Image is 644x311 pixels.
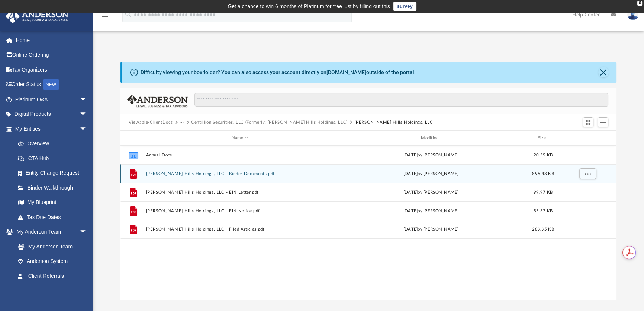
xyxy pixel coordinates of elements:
button: ··· [180,119,184,126]
span: 99.97 KB [534,190,553,194]
img: Anderson Advisors Platinum Portal [3,9,71,23]
a: My Anderson Team [10,239,91,254]
div: grid [120,146,616,300]
div: [DATE] by [PERSON_NAME] [337,171,525,177]
div: Size [528,135,558,142]
a: Tax Organizers [5,62,98,77]
a: Tax Due Dates [10,210,98,225]
div: [DATE] by [PERSON_NAME] [337,226,525,233]
button: [PERSON_NAME] Hills Holdings, LLC - EIN Notice.pdf [146,209,334,213]
button: [PERSON_NAME] Hills Holdings, LLC - EIN Letter.pdf [146,190,334,195]
a: My Blueprint [10,195,94,210]
button: More options [579,168,596,180]
div: Modified [337,135,525,142]
div: [DATE] by [PERSON_NAME] [337,208,525,215]
div: [DATE] by [PERSON_NAME] [337,189,525,196]
div: id [561,135,613,142]
div: close [637,1,642,6]
a: Order StatusNEW [5,77,98,92]
span: 289.95 KB [532,227,554,231]
div: Difficulty viewing your box folder? You can also access your account directly on outside of the p... [141,69,416,76]
button: [PERSON_NAME] Hills Holdings, LLC - Filed Articles.pdf [146,227,334,232]
span: 896.48 KB [532,172,554,176]
input: Search files and folders [194,93,608,107]
button: Annual Docs [146,153,334,158]
a: My Entitiesarrow_drop_down [5,121,98,136]
a: Entity Change Request [10,166,98,181]
a: Home [5,33,98,48]
span: arrow_drop_down [80,225,94,240]
button: [PERSON_NAME] Hills Holdings, LLC [354,119,433,126]
a: survey [393,2,416,11]
div: Name [146,135,334,142]
img: User Pic [627,9,638,20]
a: Client Referrals [10,269,94,283]
a: Platinum Q&Aarrow_drop_down [5,92,98,107]
i: menu [100,10,109,19]
span: arrow_drop_down [80,121,94,137]
a: Binder Walkthrough [10,180,98,195]
a: Anderson System [10,254,94,269]
a: My Anderson Teamarrow_drop_down [5,225,94,239]
a: Online Ordering [5,48,98,63]
div: Get a chance to win 6 months of Platinum for free just by filling out this [228,2,390,11]
a: menu [100,14,109,19]
span: arrow_drop_down [80,283,94,299]
button: [PERSON_NAME] Hills Holdings, LLC - Binder Documents.pdf [146,171,334,176]
div: id [124,135,142,142]
div: NEW [43,79,59,90]
a: CTA Hub [10,151,98,166]
button: Add [598,117,609,128]
span: arrow_drop_down [80,107,94,122]
a: [DOMAIN_NAME] [326,69,366,75]
button: Centillion Securities, LLC (Formerly: [PERSON_NAME] Hills Holdings, LLC) [191,119,348,126]
button: Viewable-ClientDocs [129,119,173,126]
i: search [124,10,132,18]
a: Overview [10,136,98,151]
a: My Documentsarrow_drop_down [5,283,94,298]
div: [DATE] by [PERSON_NAME] [337,152,525,159]
span: 55.32 KB [534,209,553,213]
a: Digital Productsarrow_drop_down [5,107,98,122]
span: arrow_drop_down [80,92,94,107]
button: Switch to Grid View [583,117,594,128]
span: 20.55 KB [534,153,553,157]
button: Close [598,67,609,77]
